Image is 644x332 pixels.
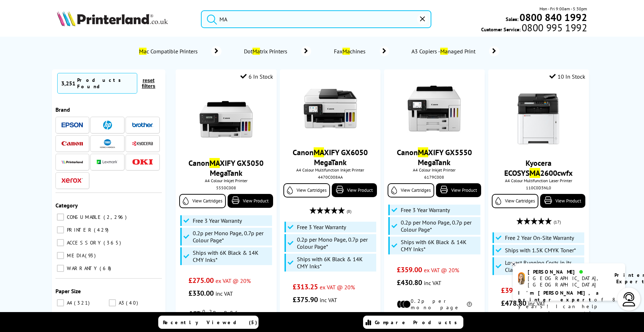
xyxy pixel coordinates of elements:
mark: MA [314,147,324,157]
b: I'm [PERSON_NAME], a printer expert [518,290,601,303]
img: Canon-GX5050-Front-Main-Small.jpg [199,93,253,146]
div: 10 In Stock [549,73,585,80]
img: Kyocera [132,141,153,146]
a: View Product [540,194,585,208]
div: Products Found [77,77,133,90]
span: Mon - Fri 9:00am - 5:30pm [539,5,587,12]
img: Lexmark [97,160,118,164]
span: inc VAT [320,296,337,304]
mark: Ma [139,48,147,55]
span: A4 Colour Multifunction Inkjet Printer [283,167,377,173]
span: A4 Colour Inkjet Printer [388,167,481,173]
span: Compare Products [375,319,461,326]
input: PRINTER 429 [57,226,64,233]
span: Recently Viewed (5) [163,319,257,326]
a: CanonMAXIFY GX6050 MegaTank [293,147,368,167]
div: 6179C008 [389,174,479,180]
span: £359.00 [397,265,422,274]
span: Ships with 1.5K CMYK Toner* [505,247,576,254]
a: View Cartridges [492,194,538,208]
span: Paper Size [55,288,81,295]
span: (8) [347,205,351,218]
a: View Product [332,183,377,197]
img: Printerland [62,160,83,164]
img: kyocera-ma2600cwfx-main-large-small.jpg [512,93,565,146]
a: A3 Copiers -Managed Print [410,46,499,56]
a: View Cartridges [283,183,330,197]
span: PRINTER [65,227,93,233]
span: ex VAT @ 20% [320,284,355,291]
span: £313.25 [293,282,318,291]
span: 40 [126,300,140,306]
span: A4 [65,300,73,306]
img: Konica Minolta [100,139,115,148]
mark: MA [418,147,428,157]
img: Canon [62,141,83,146]
div: 4470C008AA [285,174,375,180]
span: 0.2p per Mono Page, 0.7p per Colour Page* [193,230,270,244]
a: 0800 840 1992 [518,14,587,21]
img: OKI [132,159,153,165]
span: 93 [85,252,97,259]
span: Free 3 Year Warranty [401,206,450,214]
span: 3,251 [61,80,75,87]
span: £375.90 [293,295,318,304]
input: MEDIA 93 [57,252,64,259]
input: WARRANTY 68 [57,265,64,272]
span: Category [55,202,78,209]
a: CanonMAXIFY GX5550 MegaTank [397,147,472,167]
span: inc VAT [424,279,441,286]
span: 429 [94,227,110,233]
a: FaxMachines [332,46,389,56]
span: £399.00 [501,286,526,295]
span: £275.00 [188,276,214,285]
span: Free 2 Year On-Site Warranty [505,234,574,241]
img: Printerland Logo [57,11,168,26]
span: 0.2p per Mono Page, 0.7p per Colour Page* [401,219,478,233]
div: 5550C008 [181,185,271,190]
div: 6 In Stock [240,73,273,80]
mark: Ma [440,48,448,55]
span: Lowest Running Costs in its Class [505,259,582,273]
a: CanonMAXIFY GX5050 MegaTank [188,158,264,178]
input: A4 321 [57,299,64,306]
span: £330.00 [188,289,214,298]
button: reset filters [137,77,160,89]
div: [PERSON_NAME] [528,269,606,275]
span: 68 [100,265,113,272]
img: Brother [132,122,153,127]
img: Epson [62,122,83,128]
span: WARRANTY [65,265,99,272]
span: CONSUMABLE [65,214,103,220]
a: Compare Products [363,316,463,329]
span: Free 3 Year Warranty [193,217,242,224]
li: 0.2p per mono page [188,309,264,321]
a: Printerland Logo [57,11,192,28]
li: 0.2p per mono page [397,298,472,311]
a: View Cartridges [388,183,434,197]
span: Ships with 6K Black & 14K CMY Inks* [401,238,478,253]
span: Ships with 6K Black & 14K CMY Inks* [193,249,270,263]
p: of 8 years! I can help you choose the right product [518,290,620,323]
a: Kyocera ECOSYSMA2600cwfx [504,158,573,178]
span: £478.80 [501,299,526,308]
input: Search product or brand [201,10,431,28]
a: View Cartridges [179,194,226,208]
img: canon-maxify-gx5550-front-small.jpg [408,82,461,135]
div: [GEOGRAPHIC_DATA], [GEOGRAPHIC_DATA] [528,275,606,288]
span: Sales: [506,16,518,22]
span: (17) [554,215,561,229]
span: Dot trix Printers [243,48,291,55]
a: Mac Compatible Printers [138,46,222,56]
img: amy-livechat.png [518,272,525,285]
span: Customer Service: [481,24,587,33]
img: Canon-GX6050-Front-Closed-Small.jpg [304,82,357,135]
a: DotMatrix Printers [243,46,311,56]
mark: Ma [342,48,350,55]
span: ACCESSORY [65,239,103,246]
span: 321 [74,300,91,306]
mark: Ma [252,48,260,55]
mark: MA [209,158,220,168]
span: A3 [117,300,125,306]
mark: MA [529,168,540,178]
